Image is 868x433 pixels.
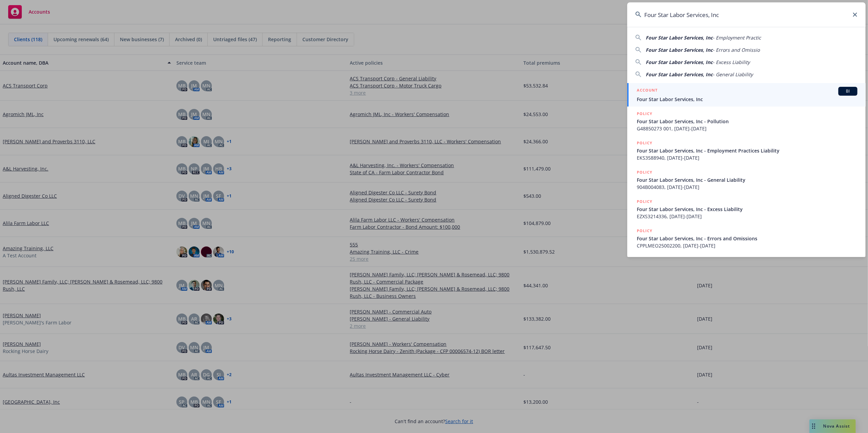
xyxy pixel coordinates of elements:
input: Search... [627,2,866,27]
span: Four Star Labor Services, Inc - Excess Liability [637,206,857,213]
span: Four Star Labor Services, Inc - Employment Practices Liability [637,147,857,154]
span: - Employment Practic [713,34,761,41]
span: Four Star Labor Services, Inc [646,47,713,53]
span: EZXS3214336, [DATE]-[DATE] [637,213,857,220]
span: CPPLMEO25002200, [DATE]-[DATE] [637,242,857,249]
h5: POLICY [637,140,652,146]
h5: POLICY [637,227,652,234]
span: 904B004083, [DATE]-[DATE] [637,183,857,191]
h5: ACCOUNT [637,87,658,95]
span: Four Star Labor Services, Inc - Errors and Omissions [637,235,857,242]
a: POLICYFour Star Labor Services, Inc - Errors and OmissionsCPPLMEO25002200, [DATE]-[DATE] [627,224,866,253]
span: Four Star Labor Services, Inc - General Liability [637,176,857,183]
a: POLICYFour Star Labor Services, Inc - Excess LiabilityEZXS3214336, [DATE]-[DATE] [627,194,866,224]
h5: POLICY [637,110,652,117]
span: - Errors and Omissio [713,47,760,53]
a: POLICYFour Star Labor Services, Inc - PollutionG48850273 001, [DATE]-[DATE] [627,107,866,136]
a: POLICYFour Star Labor Services, Inc - Employment Practices LiabilityEKS3588940, [DATE]-[DATE] [627,136,866,165]
span: Four Star Labor Services, Inc - Pollution [637,118,857,125]
a: POLICYFour Star Labor Services, Inc - General Liability904B004083, [DATE]-[DATE] [627,165,866,194]
span: Four Star Labor Services, Inc [646,34,713,41]
h5: POLICY [637,169,652,176]
span: Four Star Labor Services, Inc [646,71,713,78]
span: - Excess Liability [713,59,750,65]
a: ACCOUNTBIFour Star Labor Services, Inc [627,83,866,107]
span: - General Liability [713,71,753,78]
span: EKS3588940, [DATE]-[DATE] [637,154,857,161]
h5: POLICY [637,198,652,205]
span: BI [841,88,855,94]
span: Four Star Labor Services, Inc [646,59,713,65]
span: G48850273 001, [DATE]-[DATE] [637,125,857,132]
span: Four Star Labor Services, Inc [637,96,857,103]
